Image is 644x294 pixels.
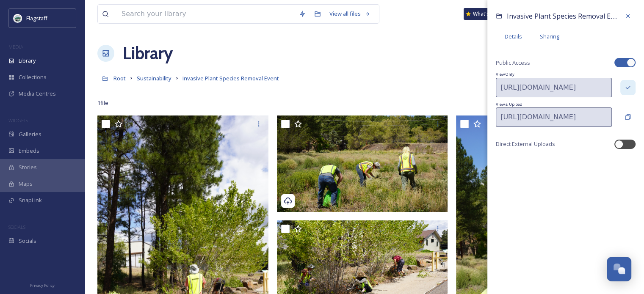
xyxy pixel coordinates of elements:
button: Open Chat [607,257,631,281]
img: DSC05865.JPG [277,115,448,212]
span: Invasive Plant Species Removal Event [182,74,279,82]
a: Privacy Policy [30,280,55,290]
span: Media Centres [19,90,56,98]
span: Embeds [19,147,39,155]
span: Details [505,33,522,41]
span: Public Access [496,59,530,67]
a: Library [123,41,173,66]
span: Privacy Policy [30,283,55,288]
input: Search your library [117,5,295,23]
span: Maps [19,180,33,188]
span: WIDGETS [8,117,28,124]
span: Direct External Uploads [496,140,555,148]
span: SOCIALS [8,224,25,230]
a: Sustainability [137,73,171,83]
a: Root [113,73,126,83]
span: Invasive Plant Species Removal Event [506,11,624,21]
img: images%20%282%29.jpeg [14,14,22,22]
span: Sharing [540,33,559,41]
span: Library [19,57,36,65]
span: Collections [19,73,47,81]
span: 1 file [97,99,108,107]
span: Flagstaff [26,14,47,22]
a: Invasive Plant Species Removal Event [182,73,279,83]
a: What's New [464,8,506,20]
span: MEDIA [8,44,23,50]
span: Galleries [19,130,41,138]
span: View & Upload [496,102,636,107]
span: Stories [19,163,37,171]
span: Sustainability [137,74,171,82]
span: View Only [496,71,636,77]
span: Socials [19,237,36,245]
a: View all files [325,5,375,22]
span: SnapLink [19,196,42,204]
span: Root [113,74,126,82]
